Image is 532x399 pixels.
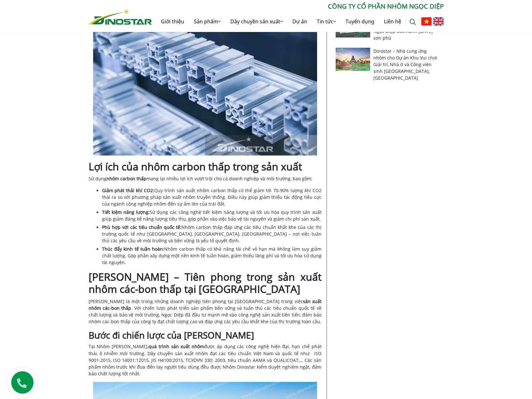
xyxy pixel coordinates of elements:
a: Tin tức [312,11,341,32]
b: Giảm phát thải khí CO2: [102,187,155,193]
span: [PERSON_NAME] là một trong những doanh nghiệp tiên phong tại [GEOGRAPHIC_DATA] trong việc [89,298,303,304]
span: mang lại nhiều lợi ích vượt trội cho cả doanh nghiệp và môi trường, bao gồm: [147,176,313,182]
a: Giới thiệu [156,11,189,32]
b: Lợi ích của nhôm carbon thấp trong sản xuất [89,160,302,173]
b: sản xuất nhôm các-bon thấp [89,298,322,311]
span: Nhôm carbon thấp có khả năng tái chế vô hạn mà không làm suy giảm chất lượng. Góp phần xây dựng m... [102,246,322,265]
b: Thúc đẩy kinh tế tuần hoàn: [102,246,164,252]
img: Dinostar – Nhà cung ứng nhôm cho Dự án Khu Vui chơi Giải trí, Nhà ở và Công viên sinh thái đảo Vũ... [336,48,370,71]
span: Tại Nhôm [PERSON_NAME], được áp dụng các công nghệ hiện đại, hạn chế phát thải, ô nhiễm môi trườn... [89,343,322,376]
p: CÔNG TY CỔ PHẦN NHÔM NGỌC DIỆP [152,2,444,11]
span: Nhôm carbon thấp đáp ứng các tiêu chuẩn khắt khe của các thị trường quốc tế như [GEOGRAPHIC_DATA]... [102,224,322,244]
a: Dự án [288,11,312,32]
b: Tiết kiệm năng lượng: [102,209,150,215]
span: Sử dụng các công nghệ tiết kiệm năng lượng và tối ưu hóa quy trình sản xuất giúp giảm đáng kể năn... [102,209,322,222]
a: Tuyển dụng [341,11,379,32]
img: Nhôm Ngọc Diệp – Tiên phong trong sản xuất nhôm các-bon thấp tại Việt Nam [93,19,317,155]
img: Nhôm Dinostar [89,9,152,25]
img: Tiếng Việt [421,17,432,26]
b: [PERSON_NAME] – Tiên phong trong sản xuất nhôm các-bon thấp tại [GEOGRAPHIC_DATA] [89,270,322,296]
b: nhôm carbon thấp [107,176,147,182]
a: Liên hệ [379,11,406,32]
span: Sử dụng [89,176,107,182]
span: Quy trình sản xuất nhôm carbon thấp có thể giảm tới 70-90% lượng khí CO2 thải ra so với phương ph... [102,187,322,207]
b: Phù hợp với các tiêu chuẩn quốc tế: [102,224,181,230]
img: English [433,17,444,26]
a: Dinostar – Nhà cung ứng nhôm cho Dự án Khu Vui chơi Giải trí, Nhà ở và Công viên sinh [GEOGRAPHIC... [373,48,437,81]
a: Dây chuyền sản xuất [226,11,288,32]
img: search [409,19,416,25]
a: quá trình sản xuất nhôm [148,343,204,349]
span: . Với chiến lược phát triển sản phẩm bền vững và tuân thủ các tiêu chuẩn quốc tế về chất lượng và... [89,305,322,325]
b: Bước đi chiến lược của [PERSON_NAME] [89,329,254,341]
a: Sản phẩm [189,11,226,32]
